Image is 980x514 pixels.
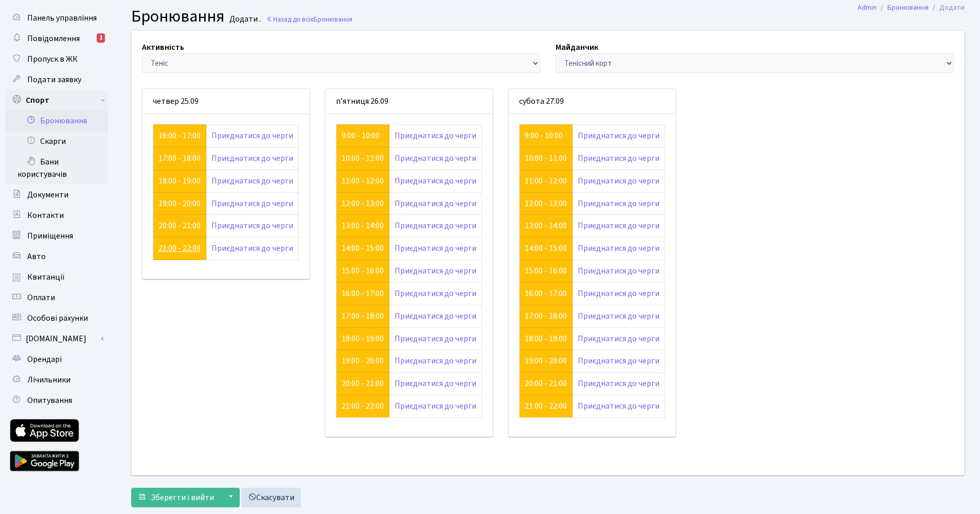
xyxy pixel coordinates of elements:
[158,130,201,141] a: 16:00 - 17:00
[27,251,46,262] span: Авто
[342,220,384,231] a: 13:00 - 14:00
[395,400,476,412] a: Приєднатися до черги
[27,230,73,242] span: Приміщення
[158,243,201,254] a: 21:00 - 22:00
[395,333,476,344] a: Приєднатися до черги
[887,2,929,13] a: Бронювання
[5,90,108,111] a: Спорт
[27,33,80,44] span: Повідомлення
[342,153,384,164] a: 10:00 - 11:00
[578,265,660,277] a: Приєднатися до черги
[5,28,108,49] a: Повідомлення1
[27,395,72,406] span: Опитування
[395,198,476,209] a: Приєднатися до черги
[27,12,97,24] span: Панель управління
[525,355,567,366] a: 19:00 - 20:00
[578,198,660,209] a: Приєднатися до черги
[158,198,201,209] a: 19:00 - 20:00
[27,292,55,303] span: Оплати
[227,14,261,24] small: Додати .
[525,333,567,344] a: 18:00 - 19:00
[27,374,70,385] span: Лічильники
[241,488,301,507] a: Скасувати
[131,5,224,28] span: Бронювання
[142,41,184,53] label: Активність
[266,14,352,24] a: Назад до всіхБронювання
[5,226,108,246] a: Приміщення
[525,198,567,209] a: 12:00 - 13:00
[395,243,476,254] a: Приєднатися до черги
[5,287,108,308] a: Оплати
[158,220,201,231] a: 20:00 - 21:00
[27,189,68,200] span: Документи
[27,74,81,85] span: Подати заявку
[342,310,384,322] a: 17:00 - 18:00
[5,267,108,287] a: Квитанції
[5,205,108,226] a: Контакти
[578,130,660,141] a: Приєднатися до черги
[578,378,660,389] a: Приєднатися до черги
[313,14,352,24] span: Бронювання
[211,243,293,254] a: Приєднатися до черги
[5,111,108,131] a: Бронювання
[158,153,201,164] a: 17:00 - 18:00
[556,41,598,53] label: Майданчик
[211,153,293,164] a: Приєднатися до черги
[342,333,384,344] a: 18:00 - 19:00
[5,328,108,349] a: [DOMAIN_NAME]
[151,492,214,503] span: Зберегти і вийти
[578,288,660,299] a: Приєднатися до черги
[326,89,492,114] div: п’ятниця 26.09
[5,308,108,328] a: Особові рахунки
[395,130,476,141] a: Приєднатися до черги
[5,8,108,28] a: Панель управління
[395,175,476,187] a: Приєднатися до черги
[395,288,476,299] a: Приєднатися до черги
[97,33,105,43] div: 1
[158,175,201,187] a: 18:00 - 19:00
[395,265,476,277] a: Приєднатися до черги
[929,2,965,13] li: Додати
[578,243,660,254] a: Приєднатися до черги
[578,400,660,412] a: Приєднатися до черги
[578,333,660,344] a: Приєднатися до черги
[5,390,108,411] a: Опитування
[5,49,108,69] a: Пропуск в ЖК
[342,265,384,277] a: 15:00 - 16:00
[5,185,108,205] a: Документи
[578,355,660,366] a: Приєднатися до черги
[525,153,567,164] a: 10:00 - 11:00
[5,131,108,152] a: Скарги
[211,175,293,187] a: Приєднатися до черги
[211,198,293,209] a: Приєднатися до черги
[342,243,384,254] a: 14:00 - 15:00
[525,310,567,322] a: 17:00 - 18:00
[525,288,567,299] a: 16:00 - 17:00
[342,288,384,299] a: 16:00 - 17:00
[342,198,384,209] a: 12:00 - 13:00
[525,400,567,412] a: 21:00 - 22:00
[395,355,476,366] a: Приєднатися до черги
[525,378,567,389] a: 20:00 - 21:00
[509,89,675,114] div: субота 27.09
[342,400,384,412] a: 21:00 - 22:00
[342,130,380,141] a: 9:00 - 10:00
[525,175,567,187] a: 11:00 - 12:00
[5,246,108,267] a: Авто
[5,69,108,90] a: Подати заявку
[27,210,64,221] span: Контакти
[578,220,660,231] a: Приєднатися до черги
[578,310,660,322] a: Приєднатися до черги
[131,488,221,507] button: Зберегти і вийти
[342,175,384,187] a: 11:00 - 12:00
[525,130,563,141] a: 9:00 - 10:00
[27,313,88,324] span: Особові рахунки
[142,89,309,114] div: четвер 25.09
[342,355,384,366] a: 19:00 - 20:00
[525,243,567,254] a: 14:00 - 15:00
[27,53,78,65] span: Пропуск в ЖК
[5,349,108,370] a: Орендарі
[27,354,62,365] span: Орендарі
[211,220,293,231] a: Приєднатися до черги
[5,152,108,185] a: Бани користувачів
